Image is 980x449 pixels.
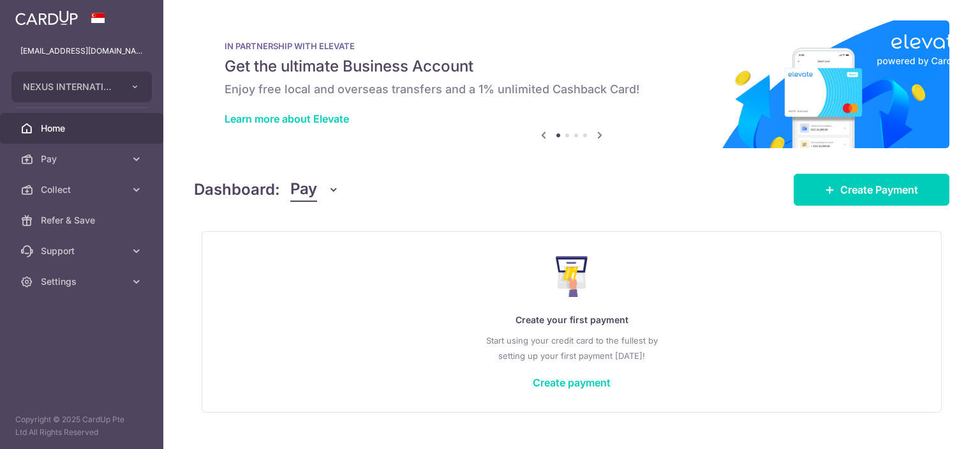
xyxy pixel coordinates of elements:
[41,275,125,288] span: Settings
[290,178,339,202] button: Pay
[194,178,280,201] h4: Dashboard:
[41,122,125,135] span: Home
[228,312,916,328] p: Create your first payment
[225,82,919,97] h6: Enjoy free local and overseas transfers and a 1% unlimited Cashback Card!
[228,333,916,363] p: Start using your credit card to the fullest by setting up your first payment [DATE]!
[556,256,588,297] img: Make Payment
[794,174,949,206] a: Create Payment
[290,178,317,202] span: Pay
[41,183,125,196] span: Collect
[225,56,919,77] h5: Get the ultimate Business Account
[41,214,125,227] span: Refer & Save
[225,112,349,125] a: Learn more about Elevate
[840,182,918,197] span: Create Payment
[23,80,117,93] span: NEXUS INTERNATIONAL SCHOOL ([GEOGRAPHIC_DATA]) PTE. LTD.
[20,45,143,57] p: [EMAIL_ADDRESS][DOMAIN_NAME]
[533,376,611,389] a: Create payment
[15,10,78,26] img: CardUp
[41,153,125,165] span: Pay
[11,72,152,102] button: NEXUS INTERNATIONAL SCHOOL ([GEOGRAPHIC_DATA]) PTE. LTD.
[225,41,919,51] p: IN PARTNERSHIP WITH ELEVATE
[41,245,125,257] span: Support
[194,20,949,148] img: Renovation banner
